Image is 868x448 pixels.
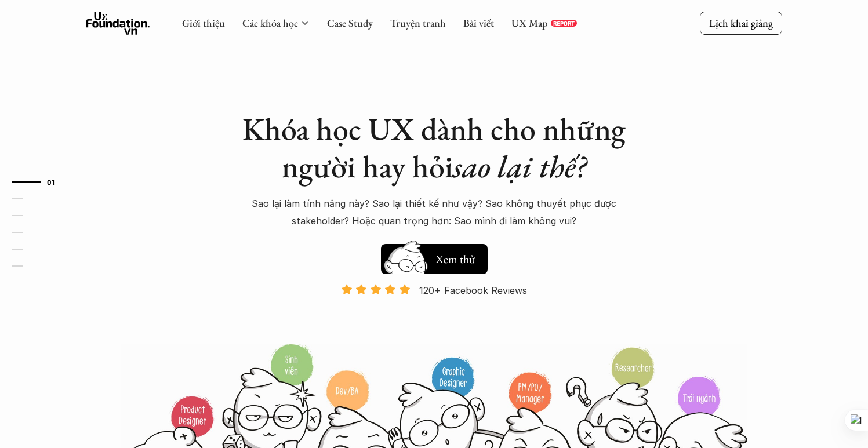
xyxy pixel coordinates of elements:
[700,12,782,34] a: Lịch khai giảng
[331,283,537,342] a: 120+ Facebook Reviews
[709,16,773,30] p: Lịch khai giảng
[551,20,577,27] a: REPORT
[327,16,373,30] a: Case Study
[47,178,55,186] strong: 01
[435,251,475,267] h5: Xem thử
[182,16,225,30] a: Giới thiệu
[390,16,446,30] a: Truyện tranh
[463,16,494,30] a: Bài viết
[553,20,575,27] p: REPORT
[419,282,527,299] p: 120+ Facebook Reviews
[12,175,67,189] a: 01
[511,16,548,30] a: UX Map
[381,238,488,274] a: Xem thử
[242,16,298,30] a: Các khóa học
[231,110,637,185] h1: Khóa học UX dành cho những người hay hỏi
[453,146,586,187] em: sao lại thế?
[231,195,637,230] p: Sao lại làm tính năng này? Sao lại thiết kế như vậy? Sao không thuyết phục được stakeholder? Hoặc...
